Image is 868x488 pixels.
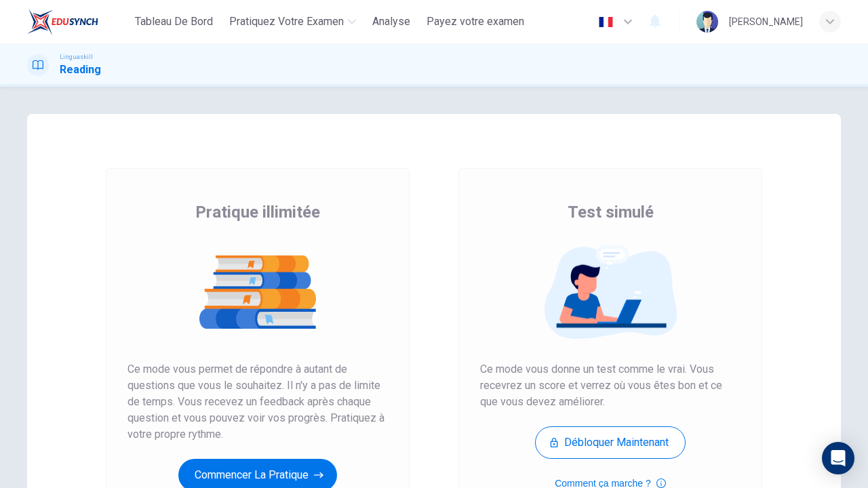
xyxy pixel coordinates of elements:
[427,14,524,30] span: Payez votre examen
[696,11,718,33] img: Profile picture
[27,8,98,35] img: EduSynch logo
[135,14,213,30] span: Tableau de bord
[597,17,614,27] img: fr
[60,62,101,78] h1: Reading
[27,8,130,35] a: EduSynch logo
[367,9,416,34] button: Analyse
[729,14,803,30] div: [PERSON_NAME]
[480,361,741,410] span: Ce mode vous donne un test comme le vrai. Vous recevrez un score et verrez où vous êtes bon et ce...
[568,201,654,223] span: Test simulé
[130,9,218,34] button: Tableau de bord
[421,9,530,34] button: Payez votre examen
[195,201,320,223] span: Pratique illimitée
[535,426,686,459] button: Débloquer maintenant
[372,14,410,30] span: Analyse
[224,9,361,34] button: Pratiquez votre examen
[229,14,344,30] span: Pratiquez votre examen
[60,52,93,62] span: Linguaskill
[127,361,388,443] span: Ce mode vous permet de répondre à autant de questions que vous le souhaitez. Il n'y a pas de limi...
[822,442,854,474] div: Open Intercom Messenger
